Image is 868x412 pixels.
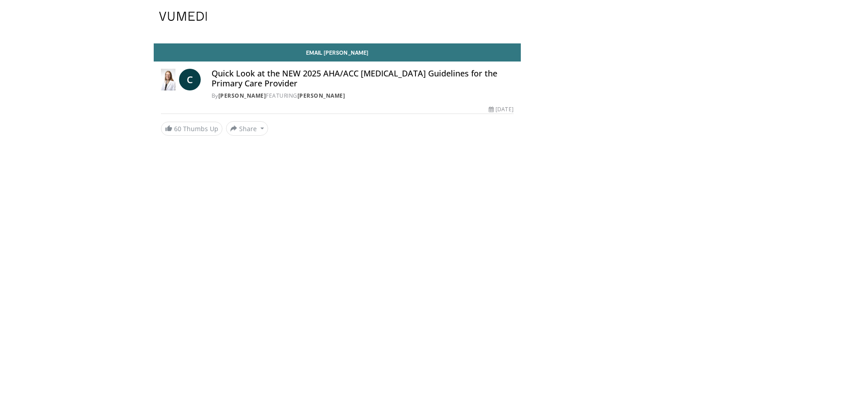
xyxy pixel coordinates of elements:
span: 60 [174,124,181,133]
a: [PERSON_NAME] [218,92,266,99]
a: Email [PERSON_NAME] [154,43,521,62]
a: C [179,69,201,90]
div: [DATE] [489,105,513,114]
img: Dr. Catherine P. Benziger [161,69,175,90]
h4: Quick Look at the NEW 2025 AHA/ACC [MEDICAL_DATA] Guidelines for the Primary Care Provider [212,69,514,88]
a: 60 Thumbs Up [161,122,222,136]
button: Share [226,121,268,136]
a: [PERSON_NAME] [297,92,345,99]
div: By FEATURING [212,92,514,100]
img: VuMedi Logo [159,12,207,21]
